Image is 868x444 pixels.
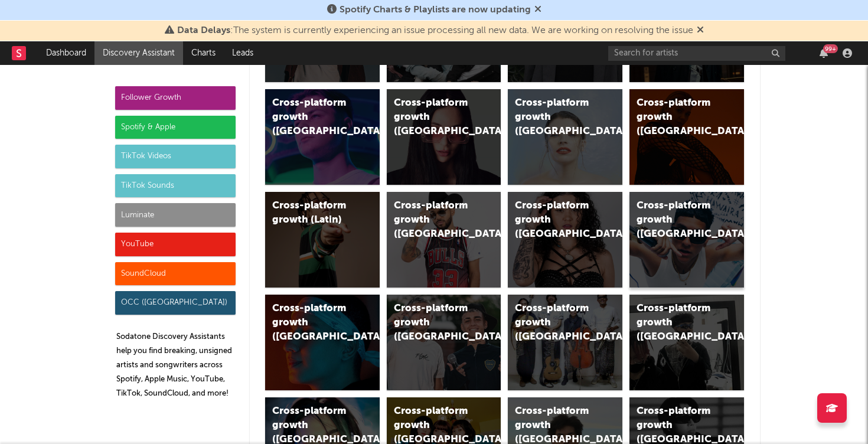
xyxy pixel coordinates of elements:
a: Dashboard [38,41,94,65]
a: Leads [224,41,262,65]
span: Dismiss [534,5,541,15]
a: Cross-platform growth ([GEOGRAPHIC_DATA]) [265,89,380,185]
div: Cross-platform growth ([GEOGRAPHIC_DATA]) [515,96,595,139]
div: Spotify & Apple [115,116,236,139]
a: Charts [183,41,224,65]
div: TikTok Videos [115,145,236,168]
a: Cross-platform growth ([GEOGRAPHIC_DATA]) [508,295,622,390]
a: Cross-platform growth ([GEOGRAPHIC_DATA]) [265,295,380,390]
a: Cross-platform growth ([GEOGRAPHIC_DATA]) [387,295,501,390]
a: Cross-platform growth ([GEOGRAPHIC_DATA]) [629,89,744,185]
span: Dismiss [697,26,704,35]
div: Luminate [115,203,236,227]
div: OCC ([GEOGRAPHIC_DATA]) [115,291,236,315]
div: Cross-platform growth ([GEOGRAPHIC_DATA]) [515,199,595,241]
div: Cross-platform growth ([GEOGRAPHIC_DATA]) [515,302,595,344]
a: Cross-platform growth ([GEOGRAPHIC_DATA]) [629,295,744,390]
div: Cross-platform growth (Latin) [272,199,353,227]
div: Cross-platform growth ([GEOGRAPHIC_DATA]) [272,96,353,139]
a: Cross-platform growth ([GEOGRAPHIC_DATA]) [629,192,744,288]
input: Search for artists [608,46,785,61]
div: Cross-platform growth ([GEOGRAPHIC_DATA]) [394,96,474,139]
a: Discovery Assistant [94,41,183,65]
div: Cross-platform growth ([GEOGRAPHIC_DATA]) [637,96,717,139]
div: 99 + [823,44,838,53]
div: Cross-platform growth ([GEOGRAPHIC_DATA]) [394,302,474,344]
div: SoundCloud [115,262,236,286]
div: Follower Growth [115,86,236,110]
a: Cross-platform growth (Latin) [265,192,380,288]
a: Cross-platform growth ([GEOGRAPHIC_DATA]) [508,192,622,288]
button: 99+ [820,48,828,58]
div: TikTok Sounds [115,174,236,198]
p: Sodatone Discovery Assistants help you find breaking, unsigned artists and songwriters across Spo... [116,330,236,401]
div: Cross-platform growth ([GEOGRAPHIC_DATA]) [394,199,474,241]
div: Cross-platform growth ([GEOGRAPHIC_DATA]) [272,302,353,344]
a: Cross-platform growth ([GEOGRAPHIC_DATA]) [387,89,501,185]
div: YouTube [115,233,236,256]
a: Cross-platform growth ([GEOGRAPHIC_DATA]) [387,192,501,288]
span: : The system is currently experiencing an issue processing all new data. We are working on resolv... [177,26,693,35]
a: Cross-platform growth ([GEOGRAPHIC_DATA]) [508,89,622,185]
div: Cross-platform growth ([GEOGRAPHIC_DATA]) [637,302,717,344]
span: Data Delays [177,26,230,35]
span: Spotify Charts & Playlists are now updating [340,5,531,15]
div: Cross-platform growth ([GEOGRAPHIC_DATA]) [637,199,717,241]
